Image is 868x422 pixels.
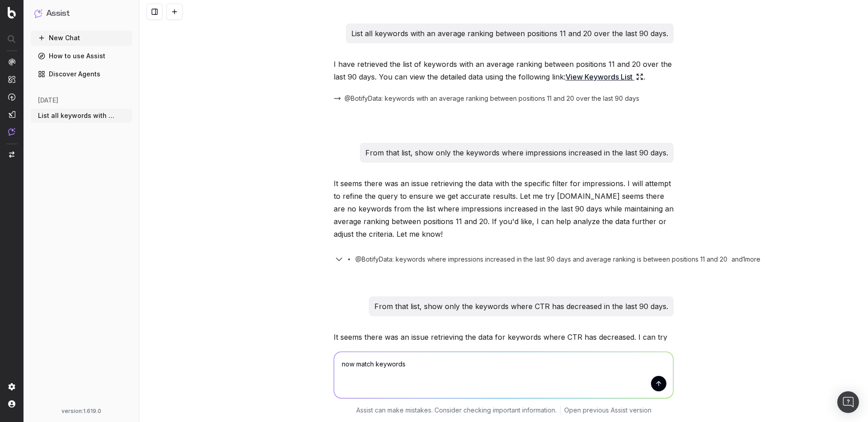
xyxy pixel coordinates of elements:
[34,408,128,415] div: version: 1.619.0
[31,108,132,123] button: List all keywords with an average [PERSON_NAME]
[38,96,58,105] span: [DATE]
[365,146,668,159] p: From that list, show only the keywords where impressions increased in the last 90 days.
[9,151,14,158] img: Switch project
[34,7,128,20] button: Assist
[34,9,42,18] img: Assist
[46,7,70,20] h1: Assist
[38,111,118,120] span: List all keywords with an average [PERSON_NAME]
[334,331,674,369] p: It seems there was an issue retrieving the data for keywords where CTR has decreased. I can try r...
[31,49,132,63] a: How to use Assist
[31,31,132,45] button: New Chat
[8,93,15,101] img: Activation
[8,383,15,390] img: Setting
[334,177,674,240] p: It seems there was an issue retrieving the data with the specific filter for impressions. I will ...
[356,406,557,415] p: Assist can make mistakes. Consider checking important information.
[8,7,16,19] img: Botify logo
[334,352,673,398] textarea: now match keywords
[8,400,15,408] img: My account
[8,58,15,66] img: Analytics
[8,111,15,118] img: Studio
[351,27,668,40] p: List all keywords with an average ranking between positions 11 and 20 over the last 90 days.
[374,300,668,313] p: From that list, show only the keywords where CTR has decreased in the last 90 days.
[344,94,639,103] span: @BotifyData: keywords with an average ranking between positions 11 and 20 over the last 90 days
[566,70,643,83] a: View Keywords List
[355,255,727,264] span: @BotifyData: keywords where impressions increased in the last 90 days and average ranking is betw...
[334,58,674,83] p: I have retrieved the list of keywords with an average ranking between positions 11 and 20 over th...
[837,391,859,413] div: Open Intercom Messenger
[8,75,15,83] img: Intelligence
[8,128,15,136] img: Assist
[564,406,651,415] a: Open previous Assist version
[727,255,760,264] div: and 1 more
[334,94,650,103] button: @BotifyData: keywords with an average ranking between positions 11 and 20 over the last 90 days
[31,67,132,81] a: Discover Agents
